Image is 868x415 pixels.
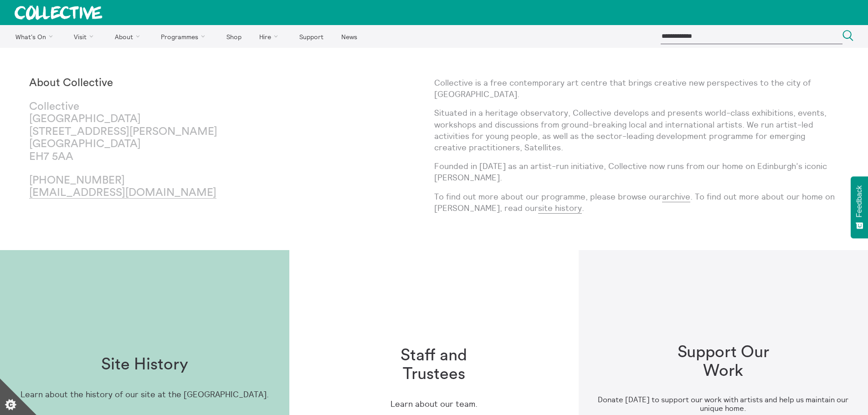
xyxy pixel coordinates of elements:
[218,25,249,48] a: Shop
[66,25,105,48] a: Visit
[434,191,839,214] p: To find out more about our programme, please browse our . To find out more about our home on [PER...
[29,187,216,199] a: [EMAIL_ADDRESS][DOMAIN_NAME]
[665,343,781,381] h1: Support Our Work
[375,346,492,384] h1: Staff and Trustees
[29,101,231,164] p: Collective [GEOGRAPHIC_DATA] [STREET_ADDRESS][PERSON_NAME] [GEOGRAPHIC_DATA] EH7 5AA
[333,25,365,48] a: News
[593,395,853,413] h3: Donate [DATE] to support our work with artists and help us maintain our unique home.
[153,25,217,48] a: Programmes
[434,107,839,153] p: Situated in a heritage observatory, Collective develops and presents world-class exhibitions, eve...
[29,174,231,200] p: [PHONE_NUMBER]
[662,191,690,202] a: archive
[855,185,863,217] span: Feedback
[390,400,478,409] p: Learn about our team.
[101,355,188,374] h1: Site History
[434,77,839,100] p: Collective is a free contemporary art centre that brings creative new perspectives to the city of...
[291,25,331,48] a: Support
[434,160,839,183] p: Founded in [DATE] as an artist-run initiative, Collective now runs from our home on Edinburgh’s i...
[29,77,113,88] strong: About Collective
[7,25,64,48] a: What's On
[107,25,151,48] a: About
[252,25,290,48] a: Hire
[538,203,582,214] a: site history
[21,390,269,400] p: Learn about the history of our site at the [GEOGRAPHIC_DATA].
[851,176,868,238] button: Feedback - Show survey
